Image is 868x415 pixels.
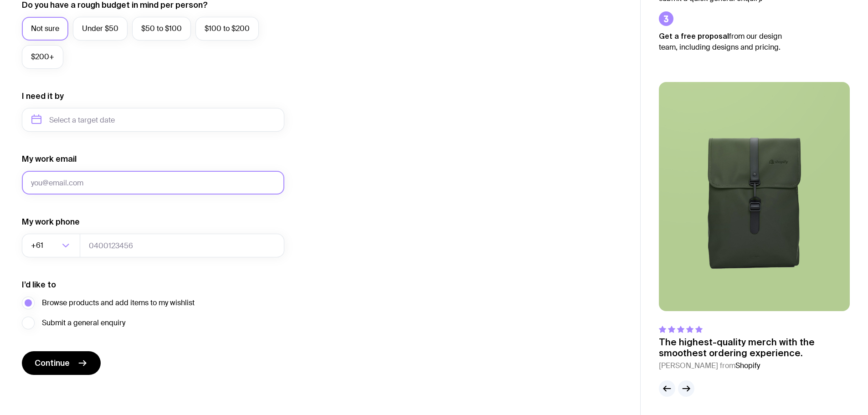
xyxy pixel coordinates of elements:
input: Select a target date [22,108,284,132]
label: Under $50 [73,17,128,41]
label: $50 to $100 [132,17,191,41]
p: The highest-quality merch with the smoothest ordering experience. [659,337,850,359]
input: you@email.com [22,171,284,195]
p: from our design team, including designs and pricing. [659,31,796,53]
label: My work email [22,154,77,164]
label: My work phone [22,216,80,227]
span: Browse products and add items to my wishlist [42,297,195,308]
label: $100 to $200 [195,17,259,41]
label: I need it by [22,91,64,102]
span: Submit a general enquiry [42,318,125,328]
label: $200+ [22,45,63,69]
cite: [PERSON_NAME] from [659,360,850,371]
div: Search for option [22,234,80,257]
label: Not sure [22,17,68,41]
span: +61 [31,234,45,257]
input: 0400123456 [80,234,284,257]
button: Continue [22,351,101,375]
input: Search for option [45,234,59,257]
label: I’d like to [22,279,56,290]
span: Shopify [735,361,760,370]
span: Continue [35,358,70,369]
strong: Get a free proposal [659,32,729,40]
